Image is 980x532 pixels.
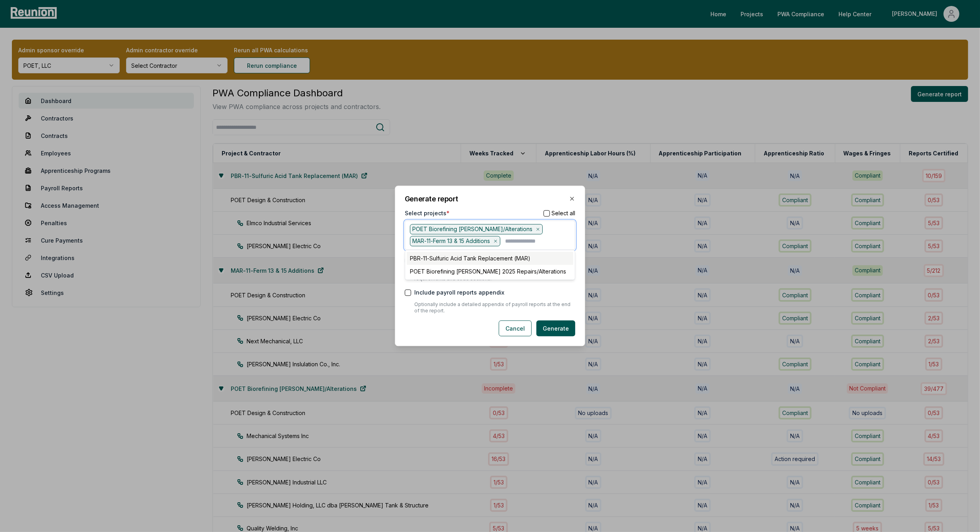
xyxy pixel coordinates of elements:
[405,209,450,217] label: Select projects
[551,211,575,216] label: Select all
[405,195,575,203] h2: Generate report
[407,252,573,265] div: PBR-11-Sulfuric Acid Tank Replacement (MAR)
[414,302,575,314] p: Optionally include a detailed appendix of payroll reports at the end of the report.
[414,289,504,297] label: Include payroll reports appendix
[410,236,500,247] div: MAR-11-Ferm 13 & 15 Additions
[410,224,543,234] div: POET Biorefining [PERSON_NAME]/Alterations
[407,265,573,278] div: POET Biorefining [PERSON_NAME] 2025 Repairs/Alterations
[499,321,532,337] button: Cancel
[536,321,575,337] button: Generate
[405,250,575,280] div: Suggestions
